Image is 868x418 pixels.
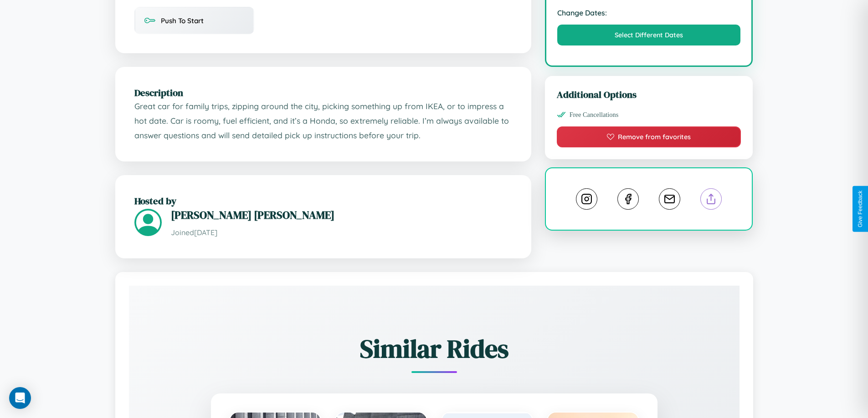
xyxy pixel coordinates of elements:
[161,16,204,25] span: Push To Start
[161,331,708,366] h2: Similar Rides
[570,111,619,119] span: Free Cancellations
[557,88,741,101] h3: Additional Options
[134,99,512,142] p: Great car for family trips, zipping around the city, picking something up from IKEA, or to impres...
[171,226,512,239] p: Joined [DATE]
[557,25,741,45] button: Select Different Dates
[134,86,512,99] h2: Description
[134,194,512,207] h2: Hosted by
[557,8,741,17] strong: Change Dates:
[9,387,31,409] div: Open Intercom Messenger
[857,191,863,227] div: Give Feedback
[171,207,512,222] h3: [PERSON_NAME] [PERSON_NAME]
[557,126,741,147] button: Remove from favorites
